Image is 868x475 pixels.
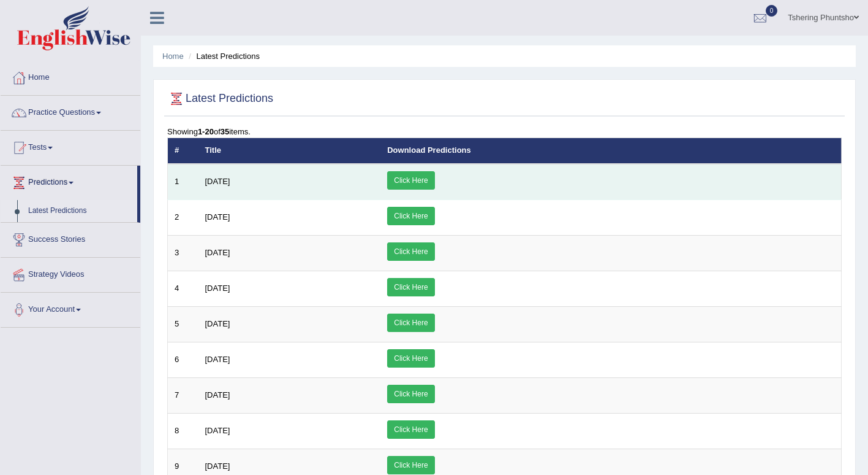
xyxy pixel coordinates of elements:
[380,138,841,164] th: Download Predictions
[186,50,260,62] li: Latest Predictions
[23,200,137,222] a: Latest Predictions
[205,248,230,257] span: [DATE]
[387,349,434,368] a: Click Here
[168,235,198,271] td: 3
[1,96,140,126] a: Practice Questions
[205,355,230,364] span: [DATE]
[387,242,434,261] a: Click Here
[167,126,842,137] div: Showing of items.
[766,5,778,17] span: 0
[168,413,198,449] td: 8
[168,306,198,342] td: 5
[162,52,184,61] a: Home
[387,171,434,190] a: Click Here
[168,138,198,164] th: #
[198,138,381,164] th: Title
[387,278,434,296] a: Click Here
[205,390,230,400] span: [DATE]
[205,212,230,222] span: [DATE]
[168,199,198,235] td: 2
[387,420,434,439] a: Click Here
[387,456,434,474] a: Click Here
[1,223,140,253] a: Success Stories
[387,314,434,332] a: Click Here
[168,342,198,377] td: 6
[205,461,230,471] span: [DATE]
[168,271,198,306] td: 4
[168,164,198,200] td: 1
[1,293,140,323] a: Your Account
[387,207,434,225] a: Click Here
[1,258,140,288] a: Strategy Videos
[168,377,198,413] td: 7
[167,90,273,108] h2: Latest Predictions
[198,127,214,136] b: 1-20
[205,319,230,328] span: [DATE]
[205,284,230,293] span: [DATE]
[387,385,434,403] a: Click Here
[205,177,230,186] span: [DATE]
[1,131,140,161] a: Tests
[1,166,137,196] a: Predictions
[221,127,229,136] b: 35
[1,61,140,91] a: Home
[205,426,230,435] span: [DATE]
